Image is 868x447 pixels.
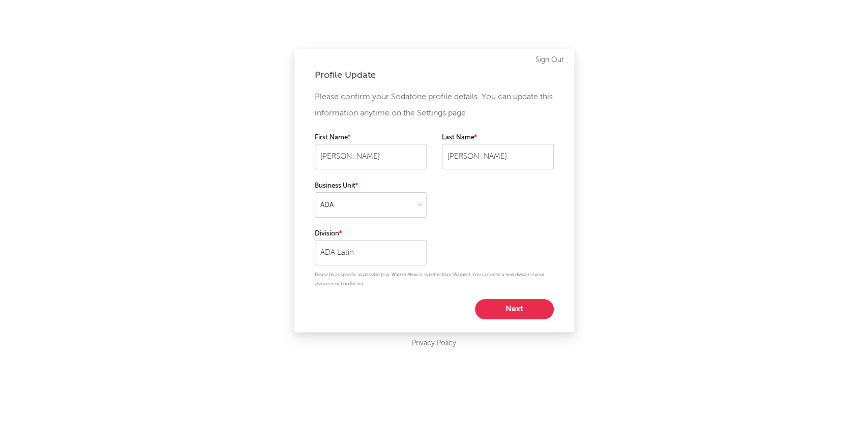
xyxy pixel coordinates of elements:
[475,299,554,319] button: Next
[315,271,554,289] p: Please be as specific as possible (e.g. 'Warner Mexico' is better than 'Warner'). You can enter a...
[315,132,427,144] label: First Name
[442,144,554,169] input: Your last name
[535,54,564,66] a: Sign Out
[315,144,427,169] input: Your first name
[442,132,554,144] label: Last Name
[315,180,427,192] label: Business Unit
[315,228,427,240] label: Division
[315,69,554,81] div: Profile Update
[412,337,456,350] a: Privacy Policy
[315,89,554,122] p: Please confirm your Sodatone profile details. You can update this information anytime on the Sett...
[315,240,427,265] input: Your division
